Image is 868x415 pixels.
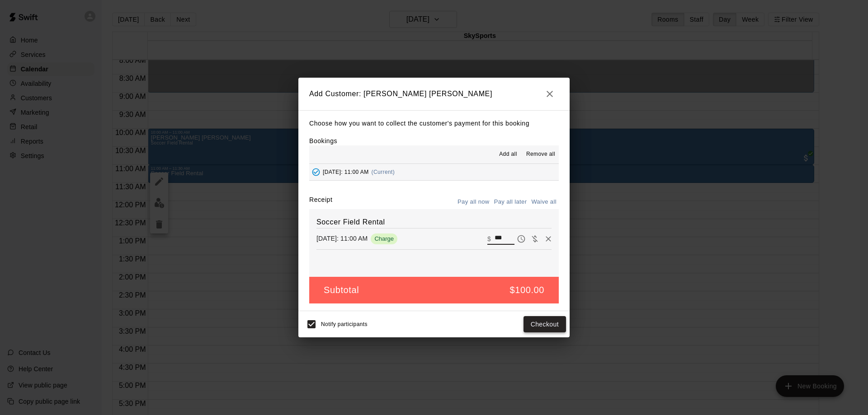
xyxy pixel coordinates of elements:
button: Remove all [523,147,559,162]
button: Remove [542,232,555,246]
button: Pay all later [492,195,529,209]
span: Add all [499,150,517,159]
h2: Add Customer: [PERSON_NAME] [PERSON_NAME] [298,78,570,110]
p: [DATE]: 11:00 AM [316,234,368,243]
button: Waive all [529,195,559,209]
span: (Current) [372,169,395,175]
p: Choose how you want to collect the customer's payment for this booking [309,118,559,129]
span: [DATE]: 11:00 AM [323,169,369,175]
button: Added - Collect Payment [309,165,323,179]
button: Added - Collect Payment[DATE]: 11:00 AM(Current) [309,164,559,181]
h6: Soccer Field Rental [316,216,552,228]
button: Add all [494,147,523,162]
p: $ [487,234,491,243]
span: Notify participants [321,321,368,327]
span: Pay later [514,234,528,242]
span: Charge [371,235,397,242]
button: Checkout [524,316,566,333]
label: Bookings [309,137,337,145]
button: Pay all now [455,195,492,209]
span: Remove all [526,150,555,159]
label: Receipt [309,195,332,209]
h5: Subtotal [324,284,359,296]
h5: $100.00 [510,284,545,296]
span: Waive payment [528,234,542,242]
